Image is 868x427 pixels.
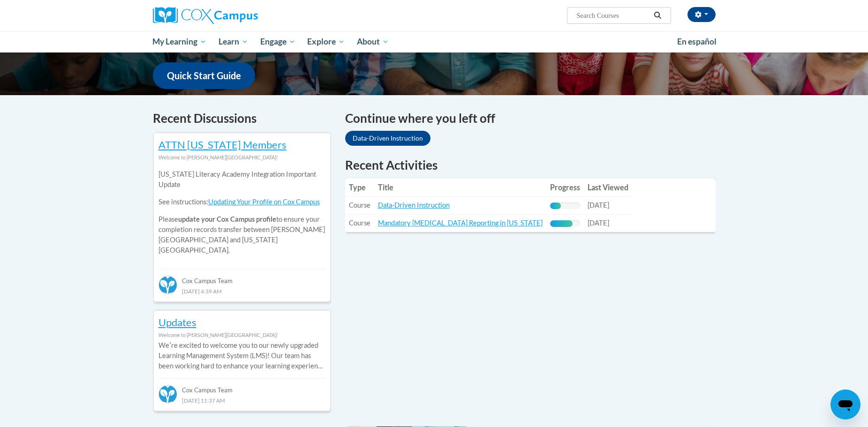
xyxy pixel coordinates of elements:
[147,31,213,52] a: My Learning
[208,198,320,206] a: Updating Your Profile on Cox Campus
[159,395,325,405] div: [DATE] 11:37 AM
[153,109,331,127] h4: Recent Discussions
[345,157,716,173] h1: Recent Activities
[671,32,723,52] a: En español
[345,178,374,197] th: Type
[550,202,561,209] div: Progress, %
[307,36,345,47] span: Explore
[139,31,730,52] div: Main menu
[152,36,206,47] span: My Learning
[219,36,248,47] span: Learn
[212,31,254,52] a: Learn
[351,31,395,52] a: About
[159,330,325,340] div: Welcome to [PERSON_NAME][GEOGRAPHIC_DATA]!
[687,7,716,22] button: Account Settings
[588,201,609,209] span: [DATE]
[254,31,302,52] a: Engage
[345,131,430,146] a: Data-Driven Instruction
[584,178,632,197] th: Last Viewed
[153,7,258,24] img: Cox Campus
[159,340,325,371] p: Weʹre excited to welcome you to our newly upgraded Learning Management System (LMS)! Our team has...
[159,378,325,395] div: Cox Campus Team
[159,276,177,294] img: Cox Campus Team
[159,138,287,151] a: ATTN [US_STATE] Members
[650,10,664,21] button: Search
[159,286,325,296] div: [DATE] 4:39 AM
[159,269,325,286] div: Cox Campus Team
[301,31,351,52] a: Explore
[345,109,716,127] h4: Continue where you left off
[349,201,370,209] span: Course
[159,169,325,190] p: [US_STATE] Literacy Academy Integration Important Update
[153,7,331,24] a: Cox Campus
[830,390,860,420] iframe: Button to launch messaging window
[159,163,325,262] div: Please to ensure your completion records transfer between [PERSON_NAME][GEOGRAPHIC_DATA] and [US_...
[153,62,255,89] a: Quick Start Guide
[178,215,276,223] b: update your Cox Campus profile
[159,385,177,404] img: Cox Campus Team
[349,219,370,227] span: Course
[546,178,584,197] th: Progress
[357,36,389,47] span: About
[550,220,573,227] div: Progress, %
[378,219,543,227] a: Mandatory [MEDICAL_DATA] Reporting in [US_STATE]
[374,178,546,197] th: Title
[159,316,196,329] a: Updates
[677,37,717,46] span: En español
[159,197,325,207] p: See instructions:
[378,201,450,209] a: Data-Driven Instruction
[575,10,650,21] input: Search Courses
[260,36,295,47] span: Engage
[588,219,609,227] span: [DATE]
[159,152,325,163] div: Welcome to [PERSON_NAME][GEOGRAPHIC_DATA]!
